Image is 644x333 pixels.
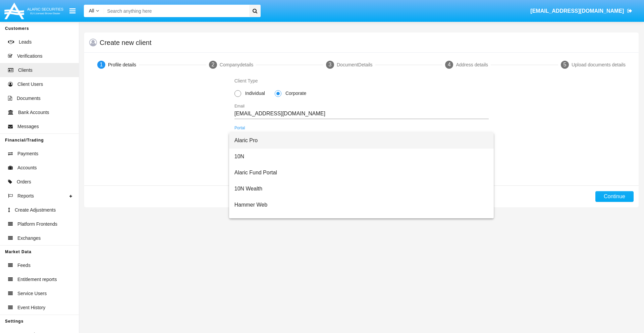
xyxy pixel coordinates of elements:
span: 10N Wealth [234,181,489,197]
span: Alaric Pro [234,132,489,149]
span: Alaric MyPortal Trade [234,213,489,229]
span: Hammer Web [234,197,489,213]
span: Alaric Fund Portal [234,165,489,181]
span: 10N [234,149,489,165]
